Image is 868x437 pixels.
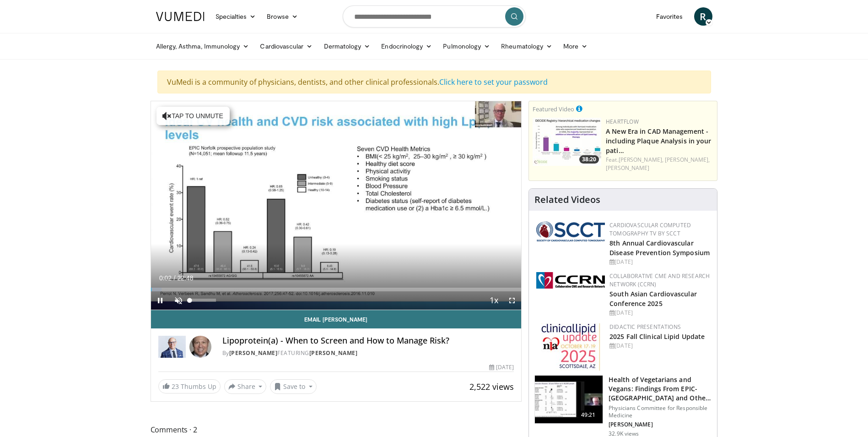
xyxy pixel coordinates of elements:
[190,299,216,302] div: Volume Level
[489,363,514,371] div: [DATE]
[158,336,186,358] img: Dr. Robert S. Rosenson
[665,156,710,164] a: [PERSON_NAME],
[606,127,711,155] a: A New Era in CAD Management - including Plaque Analysis in your pati…
[159,274,172,282] span: 0:02
[485,291,503,310] button: Playback Rate
[156,107,230,125] button: Tap to unmute
[229,349,278,357] a: [PERSON_NAME]
[606,164,649,172] a: [PERSON_NAME]
[189,336,211,358] img: Avatar
[536,272,605,289] img: a04ee3ba-8487-4636-b0fb-5e8d268f3737.png.150x105_q85_autocrop_double_scale_upscale_version-0.2.png
[609,258,710,266] div: [DATE]
[254,37,318,55] a: Cardiovascular
[609,342,710,350] div: [DATE]
[609,239,710,257] a: 8th Annual Cardiovascular Disease Prevention Symposium
[609,309,710,317] div: [DATE]
[222,336,514,346] h4: Lipoprotein(a) - When to Screen and How to Manage Risk?
[318,37,376,55] a: Dermatology
[376,37,437,55] a: Endocrinology
[222,349,514,357] div: By FEATURING
[533,105,574,113] small: Featured Video
[534,194,600,205] h4: Related Videos
[579,155,599,164] span: 38:20
[609,332,705,341] a: 2025 Fall Clinical Lipid Update
[174,274,176,282] span: /
[169,291,188,310] button: Unmute
[151,310,522,328] a: Email [PERSON_NAME]
[151,288,522,291] div: Progress Bar
[577,410,599,420] span: 49:21
[651,7,689,26] a: Favorites
[437,37,496,55] a: Pulmonology
[158,379,221,393] a: 23 Thumbs Up
[439,77,548,87] a: Click here to set your password
[151,37,255,55] a: Allergy, Asthma, Immunology
[609,272,710,288] a: Collaborative CME and Research Network (CCRN)
[496,37,558,55] a: Rheumatology
[609,221,691,237] a: Cardiovascular Computed Tomography TV by SCCT
[210,7,262,26] a: Specialties
[261,7,303,26] a: Browse
[151,424,522,436] span: Comments 2
[151,291,169,310] button: Pause
[469,381,514,392] span: 2,522 views
[558,37,593,55] a: More
[533,118,601,166] img: 738d0e2d-290f-4d89-8861-908fb8b721dc.150x105_q85_crop-smart_upscale.jpg
[619,156,663,164] a: [PERSON_NAME],
[606,156,713,172] div: Feat.
[609,290,697,308] a: South Asian Cardiovascular Conference 2025
[694,7,712,26] a: R
[157,71,711,93] div: VuMedi is a community of physicians, dentists, and other clinical professionals.
[151,101,522,310] video-js: Video Player
[541,323,600,371] img: d65bce67-f81a-47c5-b47d-7b8806b59ca8.jpg.150x105_q85_autocrop_double_scale_upscale_version-0.2.jpg
[606,118,639,126] a: Heartflow
[177,274,193,282] span: 22:48
[609,404,712,419] p: Physicians Committee for Responsible Medicine
[535,376,603,423] img: 606f2b51-b844-428b-aa21-8c0c72d5a896.150x105_q85_crop-smart_upscale.jpg
[609,421,712,428] p: [PERSON_NAME]
[609,375,712,403] h3: Health of Vegetarians and Vegans: Findings From EPIC-[GEOGRAPHIC_DATA] and Othe…
[343,5,526,27] input: Search topics, interventions
[172,382,179,391] span: 23
[533,118,601,166] a: 38:20
[224,379,267,394] button: Share
[503,291,521,310] button: Fullscreen
[609,323,710,331] div: Didactic Presentations
[536,221,605,241] img: 51a70120-4f25-49cc-93a4-67582377e75f.png.150x105_q85_autocrop_double_scale_upscale_version-0.2.png
[270,379,317,394] button: Save to
[309,349,358,357] a: [PERSON_NAME]
[156,12,205,21] img: VuMedi Logo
